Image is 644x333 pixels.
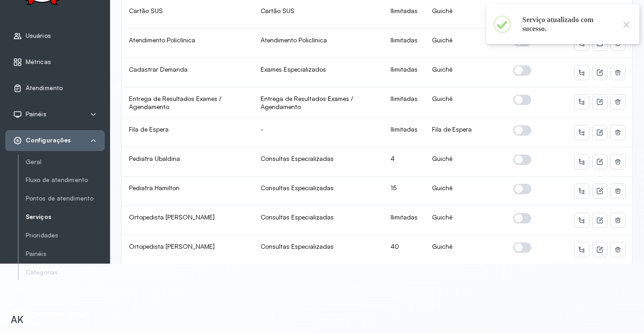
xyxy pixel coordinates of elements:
td: Entrega de Resultados Exames / Agendamento [122,87,253,118]
td: Ilimitadas [383,206,425,235]
span: Métricas [26,58,51,66]
td: Ilimitadas [383,118,425,147]
span: Configurações [26,137,71,144]
a: Painéis [26,248,105,260]
div: Atendimento Policlínica [261,36,376,44]
a: Atendimento [13,84,97,93]
p: [PERSON_NAME] [32,311,89,320]
span: Suporte [26,292,48,299]
a: Geral [26,156,105,168]
a: Usuários [13,32,97,41]
td: 40 [383,235,425,265]
td: Guichê [425,235,506,265]
p: Administrador [32,320,89,328]
td: Fila de Espera [425,118,506,147]
a: Prioridades [26,232,105,239]
a: Categorias [26,267,105,278]
div: Entrega de Resultados Exames / Agendamento [261,95,376,110]
a: Métricas [13,58,97,67]
td: Cadastrar Demanda [122,58,253,87]
td: Ilimitadas [383,58,425,87]
a: Pontos de atendimento [26,193,105,204]
td: Ortopedista [PERSON_NAME] [122,206,253,235]
span: Usuários [26,32,51,40]
a: Categorias [26,269,105,276]
td: Guichê [425,58,506,87]
a: Serviços [26,211,105,223]
span: Painéis [26,110,46,118]
td: Pediatra Hamilton [122,177,253,206]
td: Guichê [425,177,506,206]
a: Fluxo de atendimento [26,174,105,186]
td: Atendimento Policlínica [122,29,253,58]
div: - [261,125,376,133]
h2: Serviço atualizado com sucesso. [522,15,613,33]
div: Consultas Especializadas [261,155,376,163]
td: Ilimitadas [383,87,425,118]
td: Ilimitadas [383,29,425,58]
div: Consultas Especializadas [261,184,376,192]
div: Exames Especializados [261,65,376,73]
td: Fila de Espera [122,118,253,147]
a: Prioridades [26,230,105,241]
button: Close this dialog [621,18,632,30]
a: Fluxo de atendimento [26,176,105,184]
td: Guichê [425,29,506,58]
div: Consultas Especializadas [261,242,376,251]
td: Guichê [425,206,506,235]
td: Guichê [425,87,506,118]
td: Guichê [425,147,506,177]
td: 4 [383,147,425,177]
td: Pediatra Ubaldina [122,147,253,177]
div: Consultas Especializadas [261,213,376,221]
a: Painéis [26,250,105,258]
a: Serviços [26,213,105,221]
a: Pontos de atendimento [26,195,105,202]
td: 15 [383,177,425,206]
div: Cartão SUS [261,7,376,15]
td: Ortopedista [PERSON_NAME] [122,235,253,265]
span: Atendimento [26,84,63,92]
a: Geral [26,158,105,166]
